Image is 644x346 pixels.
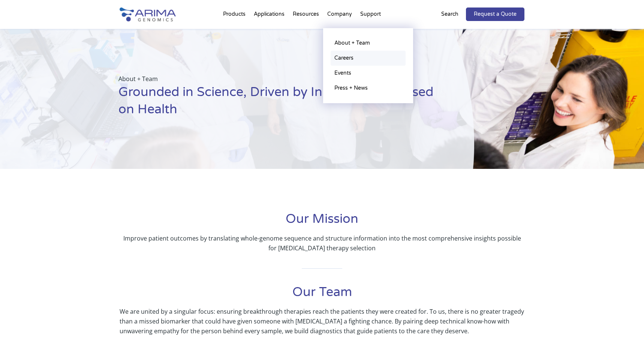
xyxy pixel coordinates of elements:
p: Search [441,9,458,19]
h1: Our Mission [120,211,524,233]
p: About + Team [118,74,437,84]
h1: Our Team [120,284,524,307]
a: Careers [331,51,406,66]
a: Press + News [331,81,406,96]
img: Arima-Genomics-logo [120,8,176,21]
p: We are united by a singular focus: ensuring breakthrough therapies reach the patients they were c... [120,307,524,336]
a: Request a Quote [466,8,524,21]
a: Events [331,66,406,81]
p: Improve patient outcomes by translating whole-genome sequence and structure information into the ... [120,233,524,253]
a: About + Team [331,36,406,51]
h1: Grounded in Science, Driven by Innovation, Focused on Health [118,84,437,124]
